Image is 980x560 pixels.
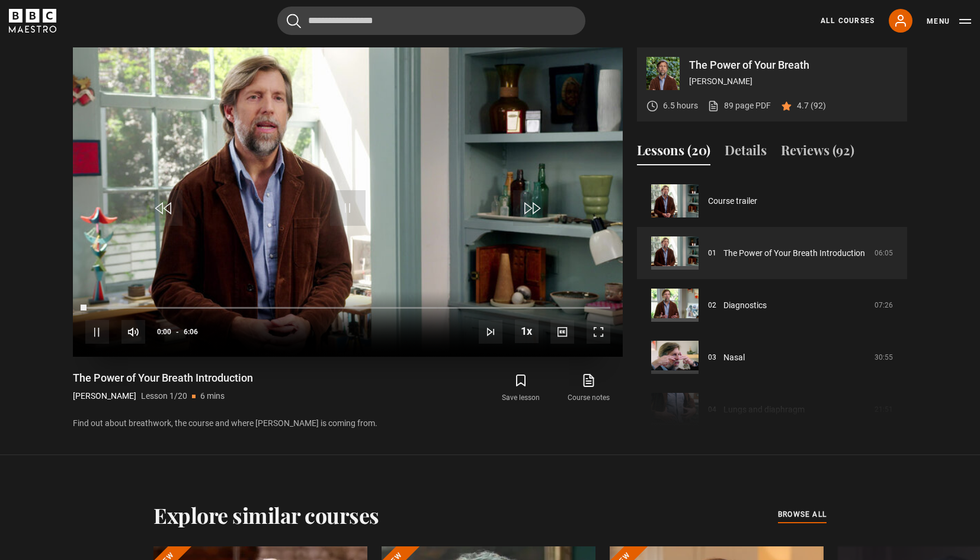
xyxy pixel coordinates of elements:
button: Submit the search query [287,14,301,28]
h1: The Power of Your Breath Introduction [73,371,253,385]
button: Next Lesson [479,320,502,344]
p: 6 mins [200,390,225,402]
h2: Explore similar courses [153,503,379,527]
button: Fullscreen [587,320,610,344]
p: Find out about breathwork, the course and where [PERSON_NAME] is coming from. [73,417,623,430]
input: Search [277,7,585,35]
span: 6:06 [184,321,198,343]
p: 4.7 (92) [797,100,826,112]
button: Save lesson [487,371,555,405]
a: Course trailer [708,195,757,207]
svg: BBC Maestro [9,9,56,33]
p: The Power of Your Breath [689,60,898,71]
a: All Courses [821,15,875,26]
button: Toggle navigation [927,15,971,27]
a: Diagnostics [723,299,767,312]
a: 89 page PDF [707,100,771,112]
p: Lesson 1/20 [141,390,187,402]
button: Captions [550,320,574,344]
span: - [176,328,179,336]
button: Mute [121,320,145,344]
video-js: Video Player [73,47,623,357]
span: browse all [778,508,827,520]
a: Nasal [723,351,745,364]
button: Playback Rate [515,319,539,343]
div: Progress Bar [85,307,610,309]
p: [PERSON_NAME] [689,75,898,88]
a: Course notes [555,371,623,405]
p: 6.5 hours [663,100,698,112]
button: Lessons (20) [637,140,710,165]
a: The Power of Your Breath Introduction [723,247,865,260]
p: [PERSON_NAME] [73,390,136,402]
span: 0:00 [157,321,171,343]
a: browse all [778,508,827,521]
button: Reviews (92) [781,140,854,165]
button: Pause [85,320,109,344]
button: Details [725,140,767,165]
